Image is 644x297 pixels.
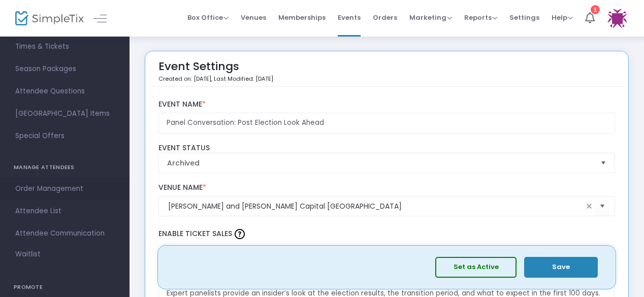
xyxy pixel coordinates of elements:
img: question-mark [235,229,245,239]
span: Events [338,5,361,30]
span: Venues [241,5,266,30]
span: Special Offers [15,129,114,143]
h4: MANAGE ATTENDEES [14,157,116,178]
button: Select [596,153,610,173]
span: Memberships [278,5,326,30]
span: Reports [464,13,497,22]
span: Times & Tickets [15,40,114,53]
span: Waitlist [15,249,41,259]
span: Attendee Questions [15,85,114,98]
span: Season Packages [15,62,114,76]
span: Archived [167,158,593,168]
input: Select Venue [168,201,584,212]
span: , Last Modified: [DATE] [211,75,273,83]
span: [GEOGRAPHIC_DATA] Items [15,107,114,120]
span: Marketing [409,13,452,22]
label: Event Name [158,100,616,109]
button: Select [595,196,609,217]
span: clear [583,200,595,212]
button: Save [524,257,598,278]
span: Settings [509,5,539,30]
span: Help [552,13,573,22]
div: Event Settings [158,56,273,86]
label: Venue Name [158,183,616,192]
span: Attendee Communication [15,227,114,240]
label: Enable Ticket Sales [158,226,616,242]
span: Orders [373,5,397,30]
p: Created on: [DATE] [158,75,273,83]
span: Order Management [15,182,114,195]
div: 1 [591,5,600,14]
input: Enter Event Name [158,113,616,134]
button: Set as Active [435,257,517,278]
span: Attendee List [15,205,114,218]
label: Event Status [158,144,616,153]
span: Box Office [187,13,229,22]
